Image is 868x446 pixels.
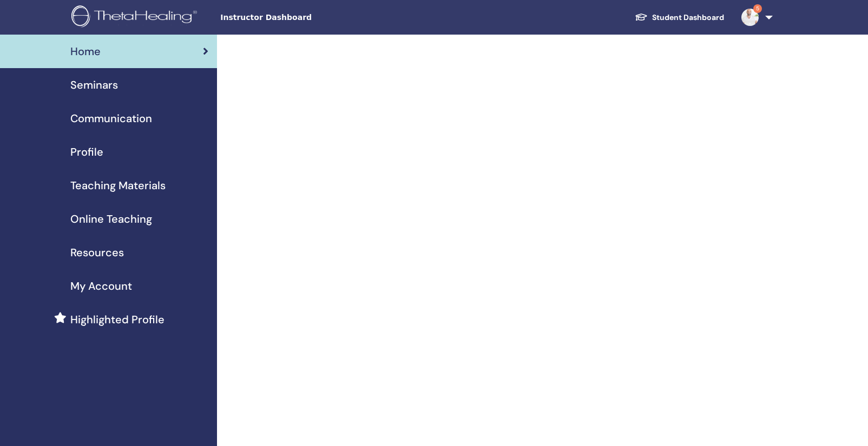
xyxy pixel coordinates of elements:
span: Communication [70,110,152,127]
img: default.jpg [741,9,759,26]
span: Teaching Materials [70,177,166,194]
span: Home [70,43,101,59]
span: 5 [753,4,762,13]
span: Instructor Dashboard [220,12,383,23]
a: Student Dashboard [626,8,733,28]
span: Profile [70,144,103,160]
span: Resources [70,244,124,261]
img: logo.png [71,5,201,30]
span: Online Teaching [70,211,152,227]
span: Seminars [70,77,118,93]
img: graduation-cap-white.svg [635,12,648,22]
span: My Account [70,278,132,294]
span: Highlighted Profile [70,311,165,328]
